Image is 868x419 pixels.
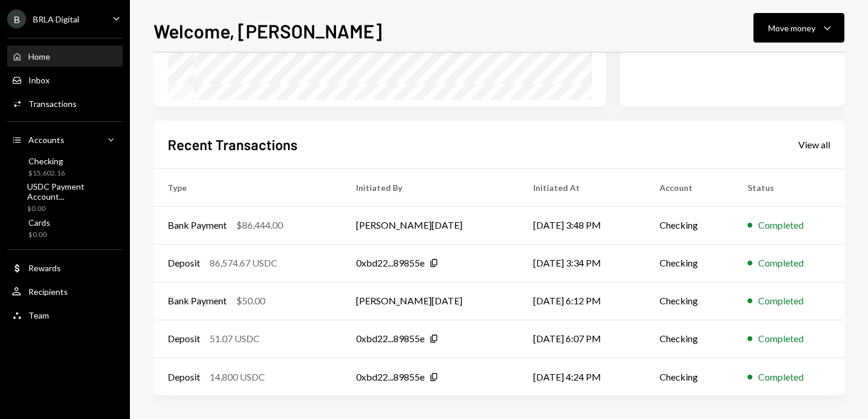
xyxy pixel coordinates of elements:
div: BRLA Digital [33,14,79,24]
a: Transactions [7,93,123,114]
div: Checking [28,156,65,166]
td: [DATE] 6:12 PM [519,282,645,320]
div: Deposit [168,256,200,270]
td: Checking [645,282,733,320]
a: Rewards [7,257,123,278]
div: Completed [758,256,804,270]
div: Cards [28,217,50,228]
th: Status [733,168,844,206]
div: 86,574.67 USDC [210,256,278,270]
a: Inbox [7,69,123,90]
div: Move money [768,22,815,34]
div: 14,800 USDC [210,370,265,384]
div: Completed [758,332,804,346]
a: View all [798,138,830,151]
div: Bank Payment [168,218,227,232]
div: Recipients [28,287,68,297]
div: Deposit [168,332,200,346]
button: Move money [753,13,844,43]
th: Account [645,168,733,206]
div: 0xbd22...89855e [356,370,425,384]
div: $0.00 [27,204,118,214]
td: Checking [645,244,733,282]
div: $0.00 [28,230,50,240]
div: 0xbd22...89855e [356,332,425,346]
h2: Recent Transactions [168,135,298,154]
th: Type [154,168,342,206]
div: Completed [758,294,804,308]
th: Initiated By [342,168,519,206]
div: 51.07 USDC [210,332,260,346]
td: [DATE] 3:48 PM [519,206,645,244]
a: Cards$0.00 [7,214,123,242]
div: 0xbd22...89855e [356,256,425,270]
div: View all [798,139,830,151]
div: Deposit [168,370,200,384]
td: Checking [645,206,733,244]
div: Accounts [28,135,64,145]
div: Bank Payment [168,294,227,308]
td: [DATE] 3:34 PM [519,244,645,282]
div: $86,444.00 [236,218,283,232]
td: [DATE] 4:24 PM [519,358,645,395]
h1: Welcome, [PERSON_NAME] [154,19,382,43]
td: Checking [645,320,733,358]
div: B [7,9,26,28]
td: [PERSON_NAME][DATE] [342,282,519,320]
a: Home [7,46,123,67]
div: Transactions [28,99,77,109]
td: Checking [645,358,733,395]
th: Initiated At [519,168,645,206]
div: Rewards [28,263,61,273]
td: [PERSON_NAME][DATE] [342,206,519,244]
div: Completed [758,370,804,384]
a: USDC Payment Account...$0.00 [7,183,123,212]
div: Completed [758,218,804,232]
div: Home [28,51,50,61]
a: Checking$15,602.16 [7,152,123,181]
div: USDC Payment Account... [27,181,118,202]
div: Team [28,310,49,320]
div: $50.00 [236,294,265,308]
td: [DATE] 6:07 PM [519,320,645,358]
a: Team [7,304,123,326]
a: Recipients [7,281,123,302]
a: Accounts [7,129,123,150]
div: $15,602.16 [28,168,65,178]
div: Inbox [28,75,50,85]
